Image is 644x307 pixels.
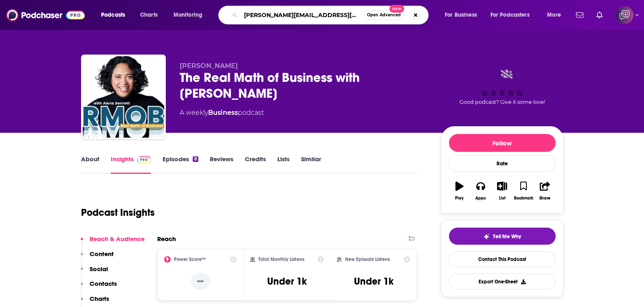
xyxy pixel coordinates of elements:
button: open menu [439,9,487,22]
button: Contacts [81,280,117,295]
h2: Reach [157,235,176,243]
div: Play [455,196,464,201]
button: Reach & Audience [81,235,145,250]
input: Search podcasts, credits, & more... [241,9,363,22]
span: More [547,9,561,21]
a: About [81,155,99,174]
button: tell me why sparkleTell Me Why [449,228,556,245]
span: Tell Me Why [493,233,521,240]
p: -- [191,273,210,289]
span: Good podcast? Give it some love! [459,99,545,105]
div: Bookmark [514,196,533,201]
button: Share [534,176,555,206]
h2: Total Monthly Listens [258,257,304,262]
a: Business [208,109,238,116]
img: Podchaser Pro [137,156,151,163]
span: Logged in as corioliscompany [615,6,633,24]
h1: Podcast Insights [81,206,155,219]
div: A weekly podcast [180,108,264,118]
button: open menu [95,9,136,22]
div: Rate [449,155,556,172]
span: Charts [140,9,158,21]
span: New [389,5,404,13]
h2: Power Score™ [174,257,206,262]
span: Podcasts [101,9,125,21]
a: InsightsPodchaser Pro [111,155,151,174]
span: [PERSON_NAME] [180,62,238,70]
a: Credits [245,155,266,174]
span: Monitoring [174,9,202,21]
img: tell me why sparkle [483,233,490,240]
a: Show notifications dropdown [593,8,606,22]
div: List [499,196,506,201]
h3: Under 1k [354,275,393,287]
h2: New Episode Listens [345,257,390,262]
img: The Real Math of Business with Alena Bennett [83,56,164,138]
p: Social [90,265,108,273]
button: open menu [541,9,571,22]
button: open menu [485,9,541,22]
a: Similar [301,155,321,174]
div: Good podcast? Give it some love! [441,62,563,112]
a: Reviews [210,155,233,174]
button: Export One-Sheet [449,274,556,289]
p: Content [90,250,114,258]
button: open menu [168,9,213,22]
span: For Podcasters [490,9,530,21]
img: User Profile [615,6,633,24]
a: Episodes8 [162,155,198,174]
div: 8 [193,156,198,162]
a: Charts [135,9,163,22]
button: Follow [449,134,556,152]
button: Play [449,176,470,206]
img: Podchaser - Follow, Share and Rate Podcasts [7,7,85,23]
a: Show notifications dropdown [573,8,587,22]
button: Apps [470,176,491,206]
button: Social [81,265,108,280]
p: Charts [90,295,109,303]
div: Search podcasts, credits, & more... [226,6,436,24]
p: Reach & Audience [90,235,145,243]
button: Show profile menu [615,6,633,24]
button: Open AdvancedNew [363,10,404,20]
button: List [491,176,512,206]
div: Apps [475,196,486,201]
span: Open Advanced [367,13,401,17]
span: For Business [445,9,477,21]
a: Contact This Podcast [449,251,556,267]
button: Bookmark [513,176,534,206]
a: Lists [277,155,290,174]
h3: Under 1k [267,275,307,287]
p: Contacts [90,280,117,287]
div: Share [539,196,550,201]
button: Content [81,250,114,265]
